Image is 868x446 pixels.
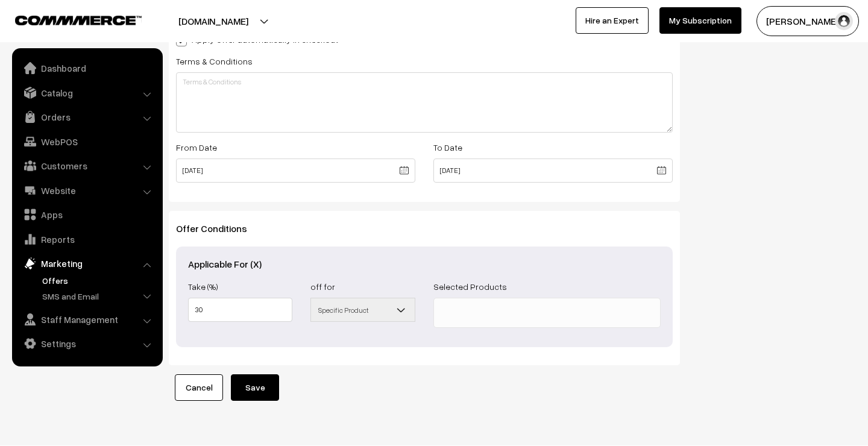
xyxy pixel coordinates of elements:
[15,82,159,104] a: Catalog
[756,6,859,36] button: [PERSON_NAME]
[231,374,279,401] button: Save
[15,204,159,225] a: Apps
[176,222,262,234] span: Offer Conditions
[15,180,159,201] a: Website
[433,159,673,183] input: To Date
[188,258,276,270] span: Applicable For (X)
[176,55,253,68] label: Terms & Conditions
[39,290,159,303] a: SMS and Email
[15,16,142,25] img: COMMMERCE
[15,253,159,274] a: Marketing
[835,12,853,30] img: user
[15,12,121,27] a: COMMMERCE
[15,333,159,354] a: Settings
[310,298,415,322] span: Specific Product
[188,280,218,293] label: Take (%)
[175,374,223,401] a: Cancel
[433,280,507,293] label: Selected Products
[433,141,462,154] label: To Date
[136,6,291,36] button: [DOMAIN_NAME]
[310,280,335,293] label: off for
[15,57,159,79] a: Dashboard
[39,274,159,287] a: Offers
[15,228,159,250] a: Reports
[15,309,159,330] a: Staff Management
[15,106,159,128] a: Orders
[659,7,741,34] a: My Subscription
[311,300,414,321] span: Specific Product
[188,298,292,322] input: Percent
[15,155,159,177] a: Customers
[15,131,159,152] a: WebPOS
[176,159,415,183] input: From Date
[176,141,217,154] label: From Date
[576,7,649,34] a: Hire an Expert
